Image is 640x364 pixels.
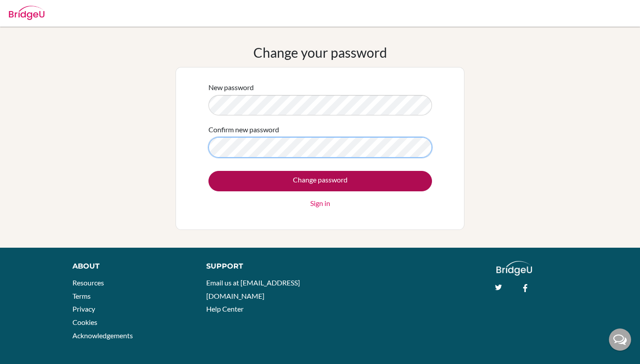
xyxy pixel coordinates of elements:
a: Help Center [206,305,244,313]
label: New password [208,82,254,93]
a: Sign in [310,198,330,209]
span: Help [20,6,39,14]
input: Change password [208,171,432,191]
div: About [72,261,186,272]
a: Privacy [72,305,95,313]
a: Acknowledgements [72,331,133,340]
a: Cookies [72,318,97,326]
a: Terms [72,292,91,300]
div: Support [206,261,311,272]
a: Email us at [EMAIL_ADDRESS][DOMAIN_NAME] [206,278,300,300]
a: Resources [72,278,104,287]
label: Confirm new password [208,124,279,135]
h1: Change your password [253,44,387,60]
img: logo_white@2x-f4f0deed5e89b7ecb1c2cc34c3e3d731f90f0f143d5ea2071677605dd97b5244.png [496,261,532,276]
img: Bridge-U [9,6,44,20]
